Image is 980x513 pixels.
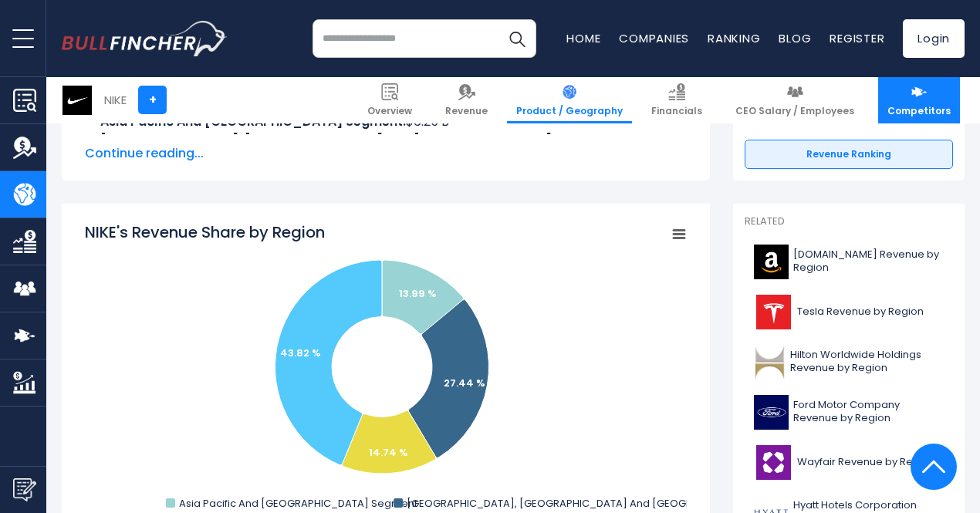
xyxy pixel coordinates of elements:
[566,30,600,46] a: Home
[745,241,953,283] a: [DOMAIN_NAME] Revenue by Region
[85,221,325,243] tspan: NIKE's Revenue Share by Region
[793,399,944,425] span: Ford Motor Company Revenue by Region
[516,105,623,117] span: Product / Geography
[642,77,711,123] a: Financials
[726,77,863,123] a: CEO Salary / Employees
[797,305,924,319] span: Tesla Revenue by Region
[797,456,935,469] span: Wayfair Revenue by Region
[754,245,789,279] img: AMZN logo
[903,19,965,58] a: Login
[63,86,92,115] img: NKE logo
[369,445,408,460] text: 14.74 %
[444,376,485,390] text: 27.44 %
[138,86,167,114] a: +
[85,131,687,150] li: $12.26 B
[708,30,760,46] a: Ranking
[745,215,953,228] p: Related
[790,349,944,375] span: Hilton Worldwide Holdings Revenue by Region
[445,105,488,117] span: Revenue
[399,286,437,301] text: 13.99 %
[179,496,417,511] text: Asia Pacific And [GEOGRAPHIC_DATA] Segment
[754,395,789,430] img: F logo
[754,295,792,329] img: TSLA logo
[779,30,811,46] a: Blog
[745,341,953,383] a: Hilton Worldwide Holdings Revenue by Region
[745,291,953,333] a: Tesla Revenue by Region
[407,496,809,511] text: [GEOGRAPHIC_DATA], [GEOGRAPHIC_DATA] And [GEOGRAPHIC_DATA] Segment
[358,77,421,123] a: Overview
[498,19,536,58] button: Search
[280,346,321,360] text: 43.82 %
[651,105,702,117] span: Financials
[62,21,228,56] img: bullfincher logo
[887,105,951,117] span: Competitors
[507,77,632,123] a: Product / Geography
[793,248,944,275] span: [DOMAIN_NAME] Revenue by Region
[735,105,854,117] span: CEO Salary / Employees
[754,445,792,480] img: W logo
[619,30,689,46] a: Companies
[878,77,960,123] a: Competitors
[100,131,615,149] b: [GEOGRAPHIC_DATA], [GEOGRAPHIC_DATA] And [GEOGRAPHIC_DATA] Segment:
[436,77,497,123] a: Revenue
[62,21,228,56] a: Go to homepage
[745,441,953,484] a: Wayfair Revenue by Region
[754,345,786,380] img: HLT logo
[745,391,953,434] a: Ford Motor Company Revenue by Region
[745,140,953,169] a: Revenue Ranking
[830,30,884,46] a: Register
[85,144,687,163] span: Continue reading...
[104,91,127,109] div: NIKE
[367,105,412,117] span: Overview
